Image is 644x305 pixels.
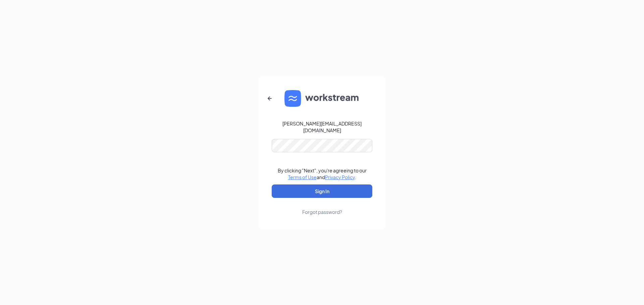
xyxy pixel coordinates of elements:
div: Forgot password? [302,209,342,215]
a: Forgot password? [302,198,342,215]
svg: ArrowLeftNew [266,94,274,102]
div: By clicking "Next", you're agreeing to our and . [278,167,367,180]
div: [PERSON_NAME][EMAIL_ADDRESS][DOMAIN_NAME] [272,120,372,134]
button: Sign In [272,184,372,198]
img: WS logo and Workstream text [284,90,360,107]
a: Terms of Use [288,174,317,180]
a: Privacy Policy [325,174,355,180]
button: ArrowLeftNew [262,90,278,106]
